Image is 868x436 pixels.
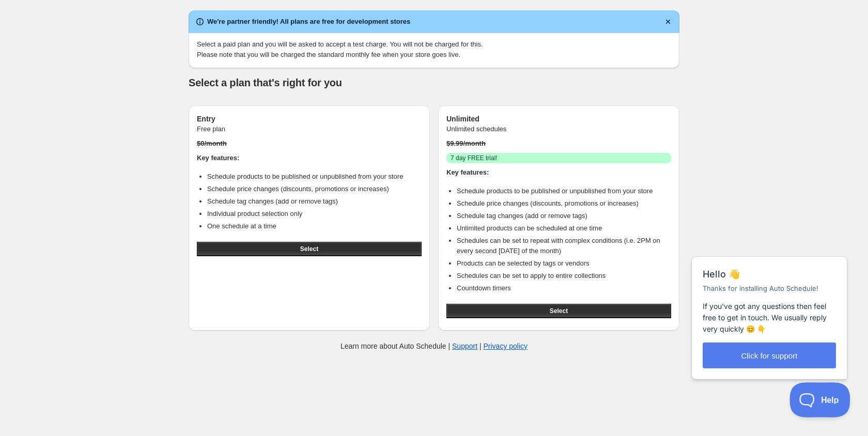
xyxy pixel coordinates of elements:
li: Products can be selected by tags or vendors [457,258,671,269]
p: Learn more about Auto Schedule | | [340,341,528,351]
span: 7 day FREE trial! [451,154,498,162]
iframe: Help Scout Beacon - Messages and Notifications [687,231,853,384]
li: Schedule price changes (discounts, promotions or increases) [457,198,671,209]
li: Schedule tag changes (add or remove tags) [457,211,671,221]
h4: Key features: [446,167,671,178]
a: Support [452,342,477,350]
li: Schedule products to be published or unpublished from your store [207,172,422,182]
span: Select [550,307,568,315]
p: Select a paid plan and you will be asked to accept a test charge. You will not be charged for this. [197,39,671,50]
li: Schedule products to be published or unpublished from your store [457,186,671,196]
h2: We're partner friendly! All plans are free for development stores [207,17,410,27]
li: Schedules can be set to repeat with complex conditions (i.e. 2PM on every second [DATE] of the mo... [457,236,671,256]
p: $ 0 /month [197,138,422,149]
li: Schedule price changes (discounts, promotions or increases) [207,184,422,194]
li: Countdown timers [457,283,671,293]
button: Select [197,242,422,256]
li: Unlimited products can be scheduled at one time [457,223,671,233]
p: Please note that you will be charged the standard monthly fee when your store goes live. [197,50,671,60]
li: One schedule at a time [207,221,422,231]
iframe: Help Scout Beacon - Open [789,382,850,417]
h1: Select a plan that's right for you [189,76,679,89]
li: Schedule tag changes (add or remove tags) [207,196,422,207]
button: Dismiss notification [661,14,675,29]
button: Select [446,304,671,318]
a: Privacy policy [484,342,528,350]
span: Select [300,245,318,253]
li: Schedules can be set to apply to entire collections [457,271,671,281]
p: $ 9.99 /month [446,138,671,149]
p: Unlimited schedules [446,124,671,134]
h4: Key features: [197,153,422,163]
p: Free plan [197,124,422,134]
h3: Entry [197,114,422,124]
h3: Unlimited [446,114,671,124]
li: Individual product selection only [207,209,422,219]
